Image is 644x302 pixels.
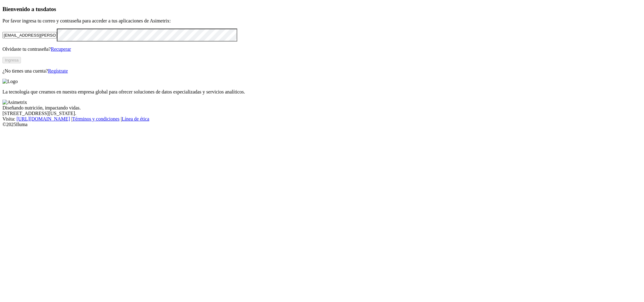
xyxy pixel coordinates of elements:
div: [STREET_ADDRESS][US_STATE]. [2,111,642,116]
a: Regístrate [48,68,68,74]
div: Visita : | | [2,116,642,122]
img: Logo [2,79,18,84]
div: © 2025 Iluma [2,122,642,127]
span: datos [43,6,56,12]
img: Asimetrix [2,100,27,105]
button: Ingresa [2,57,21,63]
p: Por favor ingresa tu correo y contraseña para acceder a tus aplicaciones de Asimetrix: [2,18,642,24]
p: Olvidaste tu contraseña? [2,46,642,52]
p: La tecnología que creamos en nuestra empresa global para ofrecer soluciones de datos especializad... [2,89,642,95]
a: Línea de ética [122,116,149,121]
div: Diseñando nutrición, impactando vidas. [2,105,642,111]
input: Tu correo [2,32,57,38]
a: [URL][DOMAIN_NAME] [17,116,70,121]
a: Términos y condiciones [72,116,120,121]
p: ¿No tienes una cuenta? [2,68,642,74]
h3: Bienvenido a tus [2,6,642,13]
a: Recuperar [51,46,71,52]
